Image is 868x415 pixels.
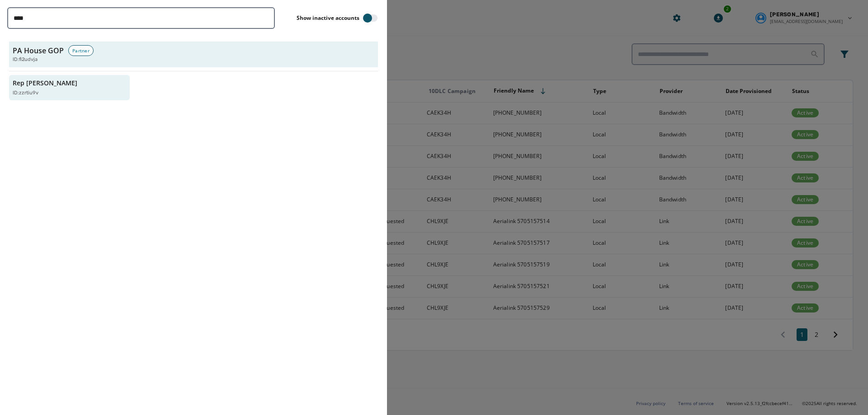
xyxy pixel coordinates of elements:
[13,56,38,64] span: ID: fi2udvja
[13,45,64,56] h3: PA House GOP
[13,79,77,88] p: Rep [PERSON_NAME]
[13,89,38,97] p: ID: zzrtiu9v
[297,14,359,22] label: Show inactive accounts
[9,42,378,67] button: PA House GOPPartnerID:fi2udvja
[9,75,130,101] button: Rep [PERSON_NAME]ID:zzrtiu9v
[68,45,94,56] div: Partner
